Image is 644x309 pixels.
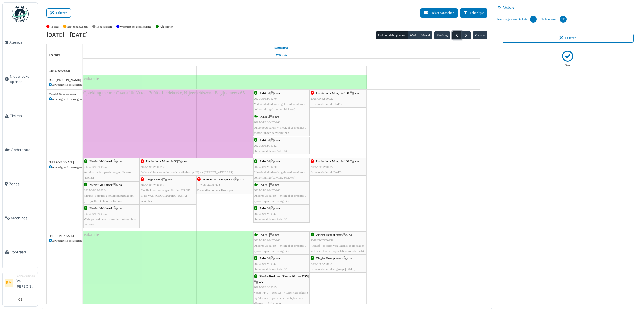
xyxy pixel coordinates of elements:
[316,233,343,236] span: Ziegler Headquarters
[565,63,571,68] p: Geen
[141,159,252,175] div: |
[96,24,112,29] label: Toegewezen
[83,91,245,95] span: Opleiding theorie C vanaf 8u30 tot 17u00 - Liedekerke, Nijverheidszone Begijnemeers 65
[376,31,408,39] button: Hulpmiddelenplanner
[311,244,364,253] span: Archief : dossiers van Facility in de rekken steken en klasseren per filiaal (alfabetisch)
[260,233,269,236] span: Aalst 3
[84,212,107,215] span: 2025/09/62/00324
[220,59,230,66] a: 10 september 2025
[254,267,287,271] span: Onderhoud daken Aalst 34
[141,183,164,187] span: 2025/08/62/00303
[49,160,80,165] div: [PERSON_NAME]
[355,91,359,95] span: n/a
[434,31,450,39] button: Vandaag
[276,138,280,142] span: n/a
[560,16,567,23] div: 391
[9,40,35,45] span: Agenda
[89,160,113,163] span: Ziegler Melsbroek
[67,24,88,29] label: Niet toegewezen
[49,97,80,101] div: Afwezigheid toevoegen
[160,24,173,29] label: Afgesloten
[276,91,280,95] span: n/a
[316,91,349,95] span: Habitation - Montjoie 100
[254,120,280,124] span: 2025/04/62/M/00160
[254,97,277,100] span: 2025/08/62/00270
[473,31,487,39] button: Ga naar
[254,91,309,112] div: |
[254,194,306,203] span: Onderhoud daken + check of er crepines / spinnekoppen aanwezig zijn
[259,275,308,278] span: Ziegler Rekkem - Blok A 30 = ex DSV
[539,12,569,27] a: Te late taken
[461,31,470,39] button: Volgende
[119,160,123,163] span: n/a
[11,215,35,221] span: Machines
[197,189,233,192] span: Oven afhalen voor Brucargo
[5,274,35,293] a: BM TechnicusmanagerBm - [PERSON_NAME]
[254,137,309,154] div: |
[3,60,38,99] a: Nieuw ticket openen
[10,249,35,255] span: Voorraad
[84,182,139,204] div: |
[49,68,80,73] div: Niet toegewezen
[3,167,38,201] a: Zones
[254,182,309,204] div: |
[141,189,190,203] span: Plooibakens vervangen die zich OP DE SITE VAN [GEOGRAPHIC_DATA] bevinden
[254,149,287,153] span: Onderhoud daken Aalst 34
[311,97,333,100] span: 2025/09/62/00322
[254,170,306,179] span: Materiaal afhalen dat geleverd werd voor de herstelling (oa ytong blokken)
[254,189,280,192] span: 2025/04/62/M/00160
[3,99,38,133] a: Tickets
[259,256,270,260] span: Aalst 34
[46,8,71,18] button: Filteren
[254,206,309,222] div: |
[89,206,113,210] span: Ziegler Melsbroek
[254,212,277,215] span: 2025/09/62/00342
[452,31,461,39] button: Vorige
[84,194,134,203] span: Nieuwe T-sleutel gemaakt in metaal om gele paaltjes te kunnen fixeren
[254,165,277,168] span: 2025/08/62/00270
[447,59,456,66] a: 14 september 2025
[390,59,400,66] a: 13 september 2025
[420,8,458,18] button: Ticket aanmaken
[141,165,164,168] span: 2025/09/62/00323
[275,115,279,118] span: n/a
[274,51,289,58] a: Week 37
[3,133,38,167] a: Onderhoud
[495,4,641,12] div: Verberg
[311,91,366,107] div: |
[502,34,634,43] button: Filteren
[11,147,35,153] span: Onderhoud
[460,8,487,18] button: Takenlijst
[49,78,80,82] div: Bm - [PERSON_NAME]
[146,160,177,163] span: Habitation - Montjoie 98
[84,159,139,180] div: |
[259,280,263,284] span: n/a
[311,267,356,271] span: Groenonderhoud en garage [DATE]
[146,178,162,181] span: Ziegler Gent
[119,183,123,186] span: n/a
[254,159,309,180] div: |
[49,92,80,97] div: Danthé De maeseneer
[120,24,151,29] label: Wachten op goedkeuring
[311,256,366,272] div: |
[5,279,13,287] li: BM
[355,160,359,163] span: n/a
[316,160,349,163] span: Habitation - Montjoie 100
[10,113,35,118] span: Tickets
[240,178,244,181] span: n/a
[254,114,309,136] div: |
[276,206,280,210] span: n/a
[349,233,353,236] span: n/a
[254,144,277,147] span: 2025/09/62/00342
[254,286,277,289] span: 2025/08/62/00315
[46,32,88,39] h2: [DATE] – [DATE]
[83,76,99,81] span: Vakantie
[3,201,38,235] a: Machines
[83,232,99,237] span: Vakantie
[311,232,366,254] div: |
[168,178,172,181] span: n/a
[254,102,306,111] span: Materiaal afhalen dat geleverd werd voor de herstelling (oa ytong blokken)
[254,244,306,253] span: Onderhoud daken + check of er crepines / spinnekoppen aanwezig zijn
[276,256,280,260] span: n/a
[311,262,333,265] span: 2025/09/62/00329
